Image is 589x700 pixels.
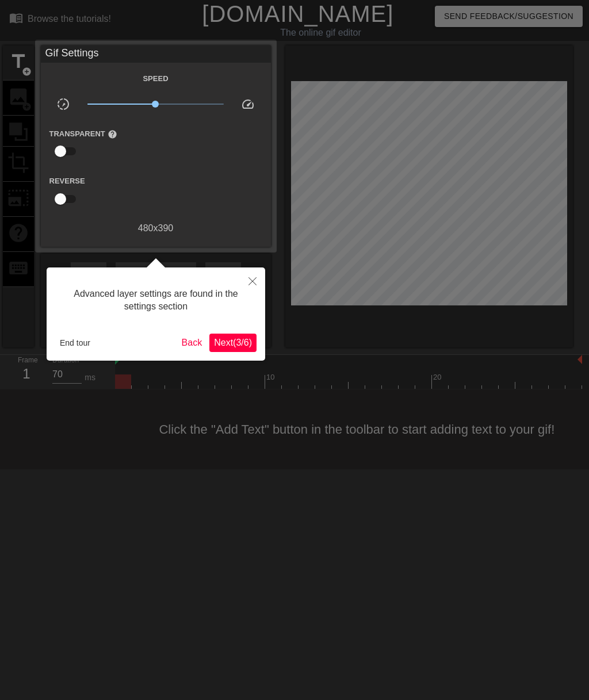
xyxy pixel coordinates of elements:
span: Next ( 3 / 6 ) [214,338,252,347]
div: Advanced layer settings are found in the settings section [55,276,257,325]
button: Back [177,334,207,352]
button: Close [240,267,265,294]
button: End tour [55,334,95,351]
button: Next [209,334,257,352]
